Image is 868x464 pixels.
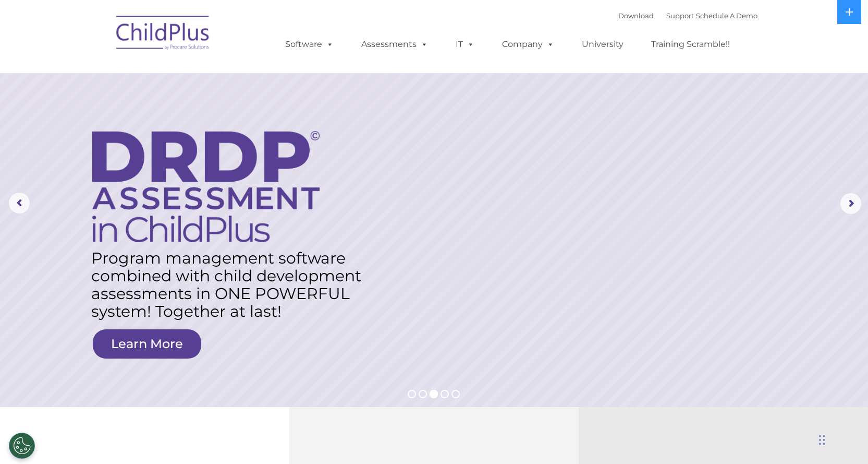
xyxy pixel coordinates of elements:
[9,433,35,459] button: Cookies Settings
[666,11,694,20] a: Support
[641,34,740,55] a: Training Scramble!!
[93,329,201,359] a: Learn More
[145,112,189,120] span: Phone number
[91,249,369,320] rs-layer: Program management software combined with child development assessments in ONE POWERFUL system! T...
[492,34,565,55] a: Company
[445,34,485,55] a: IT
[696,11,757,20] a: Schedule A Demo
[571,34,634,55] a: University
[275,34,344,55] a: Software
[351,34,438,55] a: Assessments
[819,424,825,456] div: Drag
[145,69,177,77] span: Last name
[111,8,215,61] img: ChildPlus by Procare Solutions
[92,131,320,242] img: DRDP Assessment in ChildPlus
[698,351,868,464] iframe: Chat Widget
[618,11,654,20] a: Download
[618,11,757,20] font: |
